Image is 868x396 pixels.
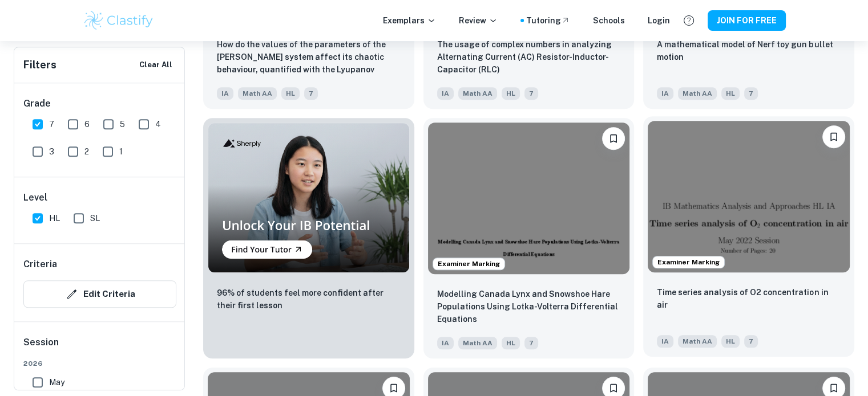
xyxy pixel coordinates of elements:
a: Examiner MarkingPlease log in to bookmark exemplarsModelling Canada Lynx and Snowshoe Hare Popula... [423,118,635,358]
span: HL [502,87,520,100]
span: HL [49,212,60,224]
span: IA [437,87,454,100]
span: IA [657,87,673,100]
span: IA [657,335,673,348]
button: Please log in to bookmark exemplars [822,125,845,148]
span: 7 [49,118,54,130]
span: 1 [119,145,123,158]
span: IA [217,87,233,100]
a: Schools [593,14,625,27]
span: IA [437,337,454,349]
span: HL [281,87,300,100]
button: Clear All [136,56,175,74]
img: Math AA IA example thumbnail: Modelling Canada Lynx and Snowshoe Hare [428,123,630,273]
a: Login [648,14,670,27]
span: HL [721,335,740,348]
p: The usage of complex numbers in analyzing Alternating Current (AC) Resistor-Inductor-Capacitor (RLC) [437,38,621,76]
span: 7 [524,87,538,100]
span: 2026 [23,358,176,369]
button: Edit Criteria [23,280,176,308]
span: 6 [84,118,90,130]
a: Tutoring [526,14,570,27]
span: 7 [744,335,758,348]
h6: Level [23,191,176,205]
button: JOIN FOR FREE [708,10,786,31]
h6: Session [23,336,176,358]
span: 3 [49,145,54,158]
span: Math AA [458,87,497,100]
a: Examiner MarkingPlease log in to bookmark exemplarsTime series analysis of O2 concentration in ai... [643,118,854,358]
span: Math AA [678,87,717,100]
button: Please log in to bookmark exemplars [602,127,625,150]
h6: Criteria [23,258,57,271]
h6: Filters [23,57,56,73]
span: SL [90,212,100,224]
h6: Grade [23,97,176,111]
span: HL [502,337,520,349]
span: 7 [524,337,538,349]
p: A mathematical model of Nerf toy gun bullet motion [657,38,841,63]
p: How do the values of the parameters of the Lorenz system affect its chaotic behaviour, quantified... [217,38,401,77]
span: Examiner Marking [433,259,504,269]
span: 5 [120,118,125,130]
button: Help and Feedback [679,11,699,30]
p: 96% of students feel more confident after their first lesson [217,287,401,312]
a: Thumbnail96% of students feel more confident after their first lesson [203,118,414,358]
span: May [49,376,64,389]
span: HL [721,87,740,100]
img: Thumbnail [208,123,410,272]
img: Math AA IA example thumbnail: Time series analysis of O2 concentration [648,121,850,272]
span: Math AA [238,87,277,100]
span: Math AA [678,335,717,348]
span: 7 [304,87,318,100]
span: 7 [744,87,758,100]
p: Modelling Canada Lynx and Snowshoe Hare Populations Using Lotka-Volterra Differential Equations [437,288,621,325]
img: Clastify logo [83,9,155,32]
span: 4 [155,118,161,130]
p: Time series analysis of O2 concentration in air [657,286,841,311]
span: Examiner Marking [653,257,724,267]
span: 2 [84,145,89,158]
p: Review [459,14,498,27]
span: Math AA [458,337,497,349]
p: Exemplars [383,14,436,27]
